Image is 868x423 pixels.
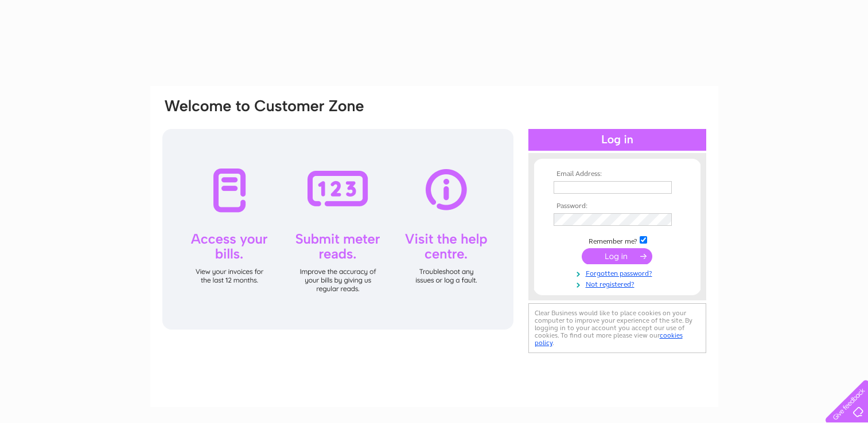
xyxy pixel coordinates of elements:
td: Remember me? [551,234,684,246]
a: Not registered? [554,278,684,289]
div: Clear Business would like to place cookies on your computer to improve your experience of the sit... [528,303,706,353]
a: cookies policy [535,331,683,347]
th: Password: [551,202,684,210]
th: Email Address: [551,170,684,178]
input: Submit [582,248,652,264]
a: Forgotten password? [554,267,684,278]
